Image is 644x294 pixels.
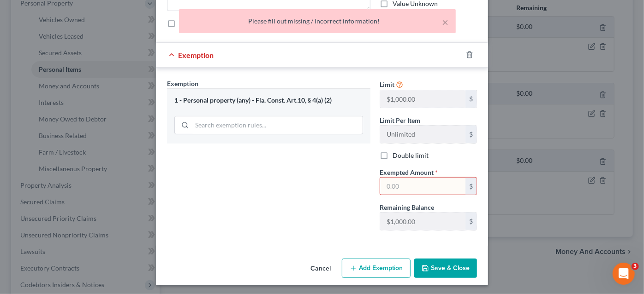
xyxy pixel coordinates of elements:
button: Add Exemption [342,259,411,278]
input: Search exemption rules... [192,116,363,134]
div: 1 - Personal property (any) - Fla. Const. Art.10, § 4(a) (2) [174,96,363,105]
input: -- [380,213,465,230]
label: Double limit [393,151,429,160]
span: Exempted Amount [380,168,434,176]
span: 3 [632,263,639,270]
input: -- [380,90,465,108]
div: $ [465,213,477,230]
div: Please fill out missing / incorrect information! [186,17,448,26]
span: Limit [380,81,394,88]
input: 0.00 [380,178,465,195]
span: Exemption [178,51,214,59]
button: Save & Close [414,259,477,278]
span: Exemption [167,80,198,87]
div: $ [465,90,477,108]
label: Remaining Balance [380,202,434,212]
label: Limit Per Item [380,115,420,125]
div: $ [465,178,477,195]
iframe: Intercom live chat [613,263,635,285]
input: -- [380,126,465,143]
button: Cancel [303,259,338,278]
button: × [442,17,448,28]
div: $ [465,126,477,143]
